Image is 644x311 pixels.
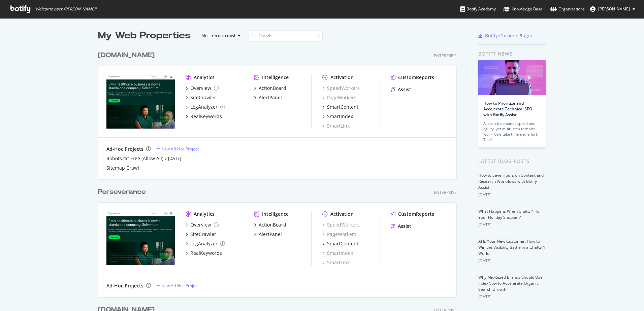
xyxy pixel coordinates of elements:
[330,74,354,81] div: Activation
[398,223,411,230] div: Assist
[186,221,219,228] a: Overview
[478,158,546,165] div: Latest Blog Posts
[391,86,411,93] a: Assist
[483,121,541,142] div: AI search demands speed and agility, yet multi-step technical workflows take time and effort. Tha...
[322,231,356,238] a: PageWorkers
[391,223,411,230] a: Assist
[550,6,585,12] div: Organizations
[190,85,211,92] div: Overview
[194,74,215,81] div: Analytics
[478,274,543,292] a: Why Mid-Sized Brands Should Use IndexNow to Accelerate Organic Search Growth
[201,34,235,38] div: Most recent crawl
[194,211,215,217] div: Analytics
[327,104,358,110] div: SmartContent
[161,283,199,288] div: New Ad-Hoc Project
[259,221,286,228] div: ActionBoard
[161,146,199,152] div: New Ad-Hoc Project
[106,74,175,129] img: solventum.com
[483,100,532,117] a: How to Prioritize and Accelerate Technical SEO with Botify Assist
[585,4,641,14] button: [PERSON_NAME]
[478,60,546,95] img: How to Prioritize and Accelerate Technical SEO with Botify Assist
[478,294,546,300] div: [DATE]
[254,231,282,238] a: AlertPanel
[186,94,216,101] a: SiteCrawler
[106,155,163,162] a: Robots.txt Free (Allow All)
[186,250,222,256] a: RealKeywords
[322,221,360,228] a: SpeedWorkers
[327,240,358,247] div: SmartContent
[98,187,146,197] div: Perseverance
[259,231,282,238] div: AlertPanel
[168,155,181,161] a: [DATE]
[434,53,457,59] div: Enterprise
[190,231,216,238] div: SiteCrawler
[398,74,434,81] div: CustomReports
[327,113,353,120] div: SmartIndex
[190,240,218,247] div: LogAnalyzer
[262,74,289,81] div: Intelligence
[478,192,546,198] div: [DATE]
[478,238,546,256] a: AI Is Your New Customer: How to Win the Visibility Battle in a ChatGPT World
[35,6,96,12] span: Welcome back, [PERSON_NAME] !
[249,30,323,42] input: Search
[503,6,543,12] div: Knowledge Base
[186,231,216,238] a: SiteCrawler
[190,104,218,110] div: LogAnalyzer
[190,221,211,228] div: Overview
[478,208,539,220] a: What Happens When ChatGPT Is Your Holiday Shopper?
[98,187,149,197] a: Perseverance
[156,146,199,152] a: New Ad-Hoc Project
[460,6,496,12] div: Botify Academy
[98,50,157,60] a: [DOMAIN_NAME]
[485,32,533,39] div: Botify Chrome Plugin
[259,85,286,92] div: ActionBoard
[322,104,358,110] a: SmartContent
[391,74,434,81] a: CustomReports
[254,94,282,101] a: AlertPanel
[254,85,286,92] a: ActionBoard
[322,250,353,256] a: SmartIndex
[322,123,350,129] a: SmartLink
[478,222,546,228] div: [DATE]
[391,211,434,217] a: CustomReports
[398,86,411,93] div: Assist
[156,283,199,288] a: New Ad-Hoc Project
[190,250,222,256] div: RealKeywords
[106,165,139,171] a: Sitemap Crawl
[434,189,457,195] div: Enterprise
[598,6,630,12] span: Travis Yano
[478,32,533,39] a: Botify Chrome Plugin
[186,113,222,120] a: RealKeywords
[254,221,286,228] a: ActionBoard
[259,94,282,101] div: AlertPanel
[106,146,143,152] div: Ad-Hoc Projects
[322,113,353,120] a: SmartIndex
[478,172,544,190] a: How to Save Hours on Content and Research Workflows with Botify Assist
[106,211,175,265] img: solventum-perserverance.com
[190,94,216,101] div: SiteCrawler
[478,50,546,58] div: Botify news
[322,259,350,266] a: SmartLink
[98,29,191,42] div: My Web Properties
[186,85,219,92] a: Overview
[186,104,225,110] a: LogAnalyzer
[398,211,434,217] div: CustomReports
[478,258,546,264] div: [DATE]
[322,85,360,92] a: SpeedWorkers
[322,94,356,101] a: PageWorkers
[330,211,354,217] div: Activation
[190,113,222,120] div: RealKeywords
[262,211,289,217] div: Intelligence
[196,30,243,41] button: Most recent crawl
[322,240,358,247] a: SmartContent
[106,282,143,289] div: Ad-Hoc Projects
